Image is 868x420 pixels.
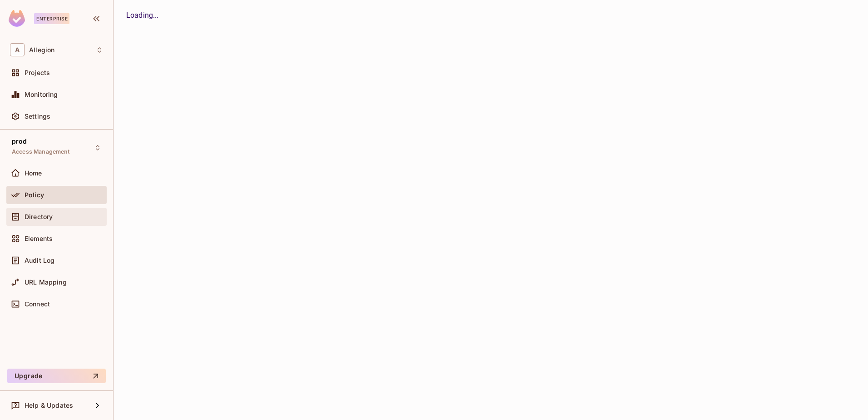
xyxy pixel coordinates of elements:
span: Audit Log [25,257,54,264]
span: Help & Updates [25,402,73,409]
span: Elements [25,235,53,242]
span: Access Management [12,148,70,155]
span: Policy [25,191,44,199]
span: Directory [25,213,53,220]
span: A [10,43,25,56]
span: URL Mapping [25,279,67,286]
span: Home [25,170,42,177]
button: Upgrade [7,369,106,383]
div: Enterprise [34,13,69,24]
div: Loading... [126,10,855,21]
span: Workspace: Allegion [29,46,54,54]
span: Connect [25,300,50,308]
span: Projects [25,69,50,76]
img: SReyMgAAAABJRU5ErkJggg== [9,10,25,27]
span: Settings [25,113,50,120]
span: Monitoring [25,91,58,98]
span: prod [12,138,27,145]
